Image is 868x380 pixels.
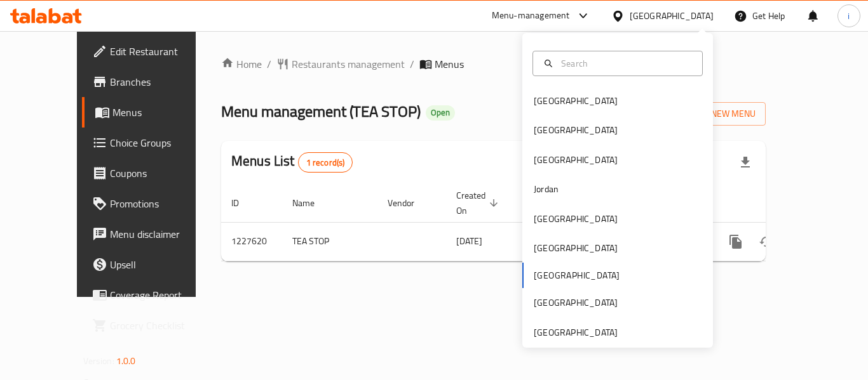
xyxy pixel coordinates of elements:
a: Menus [82,97,222,128]
nav: breadcrumb [221,56,766,72]
span: ID [231,195,255,211]
div: [GEOGRAPHIC_DATA] [534,241,618,255]
button: Add New Menu [667,102,766,126]
a: Coverage Report [82,280,222,310]
div: [GEOGRAPHIC_DATA] [534,123,618,137]
td: TEA STOP [282,222,377,261]
h2: Menus List [231,152,353,173]
span: [DATE] [456,233,482,249]
a: Restaurants management [276,56,405,72]
span: i [848,9,850,23]
span: Name [292,195,331,211]
a: Edit Restaurant [82,36,222,67]
td: 1227620 [221,222,282,261]
span: Menu management ( TEA STOP ) [221,97,421,126]
div: [GEOGRAPHIC_DATA] [630,9,714,23]
span: 1.0.0 [116,353,136,369]
span: Upsell [110,257,212,272]
span: Menu disclaimer [110,226,212,242]
a: Home [221,56,262,72]
span: Created On [456,188,502,218]
div: [GEOGRAPHIC_DATA] [534,212,618,226]
a: Upsell [82,249,222,280]
a: Choice Groups [82,128,222,158]
span: Edit Restaurant [110,44,212,59]
button: more [721,226,751,257]
span: Menus [435,56,464,72]
div: [GEOGRAPHIC_DATA] [534,94,618,108]
div: Menu-management [492,8,570,23]
span: Coupons [110,166,212,181]
li: / [267,56,271,72]
span: Choice Groups [110,135,212,150]
div: [GEOGRAPHIC_DATA] [534,296,618,310]
a: Grocery Checklist [82,310,222,341]
a: Promotions [82,188,222,219]
div: [GEOGRAPHIC_DATA] [534,325,618,339]
span: Branches [110,74,212,89]
span: Open [426,107,455,118]
span: Add New Menu [677,106,756,122]
span: Restaurants management [292,56,405,72]
a: Coupons [82,158,222,188]
button: Change Status [751,226,782,257]
div: Total records count [298,152,353,173]
span: Grocery Checklist [110,318,212,333]
a: Menu disclaimer [82,219,222,249]
span: Version: [83,353,114,369]
span: 1 record(s) [299,157,353,169]
span: Menus [112,105,212,120]
a: Branches [82,67,222,97]
span: Vendor [388,195,431,211]
div: Open [426,105,455,121]
li: / [410,56,414,72]
span: Promotions [110,196,212,211]
div: Jordan [534,182,559,196]
input: Search [556,56,695,70]
div: Export file [730,147,761,178]
span: Coverage Report [110,287,212,303]
div: [GEOGRAPHIC_DATA] [534,153,618,167]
